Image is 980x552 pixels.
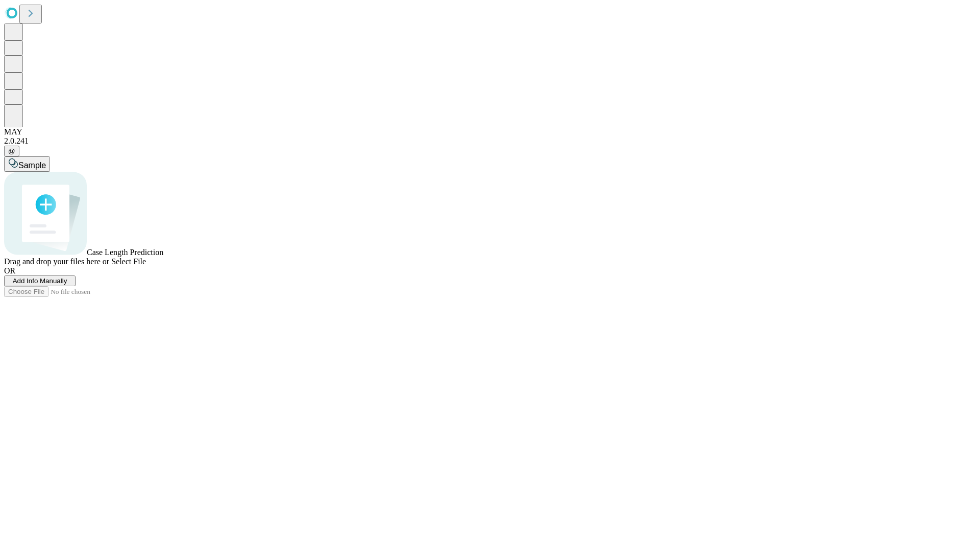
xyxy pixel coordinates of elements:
button: @ [4,146,19,156]
button: Add Info Manually [4,275,76,286]
span: Select File [111,257,146,266]
div: 2.0.241 [4,136,976,146]
div: MAY [4,127,976,136]
span: Add Info Manually [13,277,67,285]
span: Drag and drop your files here or [4,257,109,266]
span: Sample [18,161,46,170]
span: @ [8,147,15,155]
span: OR [4,266,15,275]
span: Case Length Prediction [87,248,163,257]
button: Sample [4,156,50,172]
